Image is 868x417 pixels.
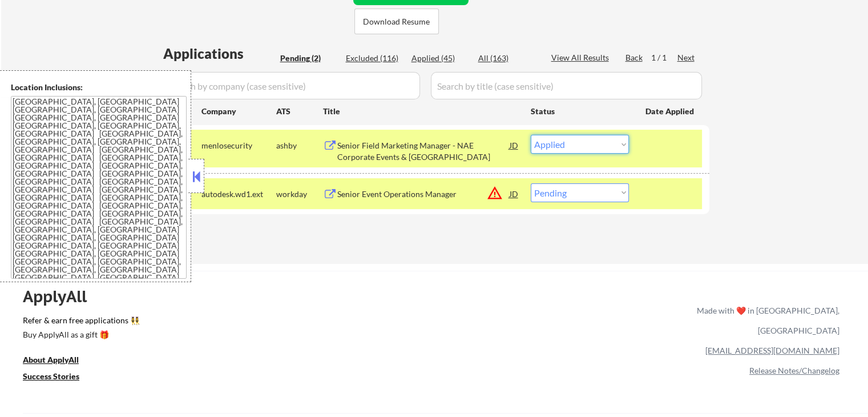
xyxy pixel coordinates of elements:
[201,189,276,200] div: autodesk.wd1.ext
[163,72,420,99] input: Search by company (case sensitive)
[23,331,137,339] div: Buy ApplyAll as a gift 🎁
[23,355,79,364] u: About ApplyAll
[531,101,629,121] div: Status
[280,53,337,64] div: Pending (2)
[163,47,276,61] div: Applications
[23,287,100,306] div: ApplyAll
[645,106,696,117] div: Date Applied
[508,183,520,204] div: JD
[705,346,839,355] a: [EMAIL_ADDRESS][DOMAIN_NAME]
[692,300,839,340] div: Made with ❤️ in [GEOGRAPHIC_DATA], [GEOGRAPHIC_DATA]
[23,371,79,381] u: Success Stories
[508,135,520,155] div: JD
[431,72,702,99] input: Search by title (case sensitive)
[23,354,95,368] a: About ApplyAll
[487,185,503,201] button: warning_amber
[201,140,276,151] div: menlosecurity
[625,52,644,63] div: Back
[354,9,439,34] button: Download Resume
[201,106,276,117] div: Company
[276,189,323,200] div: workday
[651,52,677,63] div: 1 / 1
[411,53,469,64] div: Applied (45)
[677,52,696,63] div: Next
[276,140,323,151] div: ashby
[23,328,137,343] a: Buy ApplyAll as a gift 🎁
[337,189,510,200] div: Senior Event Operations Manager
[11,82,187,93] div: Location Inclusions:
[23,370,95,384] a: Success Stories
[551,52,612,63] div: View All Results
[337,140,510,162] div: Senior Field Marketing Manager - NAE Corporate Events & [GEOGRAPHIC_DATA]
[478,53,535,64] div: All (163)
[323,106,520,117] div: Title
[276,106,323,117] div: ATS
[23,316,458,328] a: Refer & earn free applications 👯‍♀️
[749,366,839,375] a: Release Notes/Changelog
[346,53,403,64] div: Excluded (116)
